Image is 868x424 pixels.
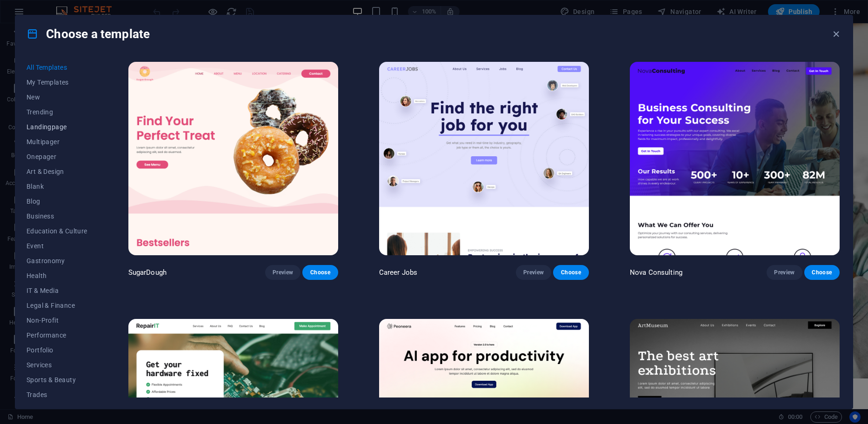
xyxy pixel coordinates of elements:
[516,265,551,280] button: Preview
[27,358,87,372] button: Services
[27,153,87,160] span: Onepager
[27,287,87,294] span: IT & Media
[27,331,87,339] span: Performance
[27,75,87,90] button: My Templates
[27,257,87,265] span: Gastronomy
[27,227,87,235] span: Education & Culture
[265,265,300,280] button: Preview
[561,269,581,276] span: Choose
[379,268,418,277] p: Career Jobs
[27,119,87,134] button: Landingpage
[27,272,87,279] span: Health
[27,298,87,313] button: Legal & Finance
[128,62,338,255] img: SugarDough
[27,138,87,146] span: Multipager
[379,62,589,255] img: Career Jobs
[27,79,87,86] span: My Templates
[553,265,588,280] button: Choose
[774,269,795,276] span: Preview
[27,93,87,101] span: New
[27,328,87,343] button: Performance
[630,268,682,277] p: Nova Consulting
[27,376,87,384] span: Sports & Beauty
[27,313,87,328] button: Non-Profit
[630,62,840,255] img: Nova Consulting
[27,64,87,71] span: All Templates
[27,123,87,131] span: Landingpage
[27,387,87,402] button: Trades
[27,242,87,250] span: Event
[27,60,87,75] button: All Templates
[128,268,167,277] p: SugarDough
[27,253,87,268] button: Gastronomy
[27,372,87,387] button: Sports & Beauty
[27,26,150,41] h4: Choose a template
[27,164,87,179] button: Art & Design
[27,302,87,309] span: Legal & Finance
[302,265,338,280] button: Choose
[804,265,840,280] button: Choose
[27,134,87,149] button: Multipager
[812,269,832,276] span: Choose
[27,268,87,283] button: Health
[27,168,87,175] span: Art & Design
[27,108,87,116] span: Trending
[27,224,87,238] button: Education & Culture
[27,361,87,369] span: Services
[27,105,87,119] button: Trending
[273,269,293,276] span: Preview
[27,212,87,220] span: Business
[27,283,87,298] button: IT & Media
[27,183,87,190] span: Blank
[27,209,87,224] button: Business
[27,343,87,358] button: Portfolio
[27,317,87,324] span: Non-Profit
[27,179,87,194] button: Blank
[523,269,544,276] span: Preview
[27,198,87,205] span: Blog
[27,391,87,398] span: Trades
[767,265,802,280] button: Preview
[27,149,87,164] button: Onepager
[27,238,87,253] button: Event
[27,90,87,105] button: New
[27,346,87,354] span: Portfolio
[27,194,87,209] button: Blog
[310,269,330,276] span: Choose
